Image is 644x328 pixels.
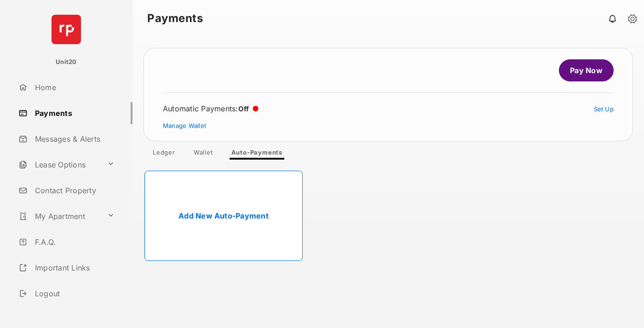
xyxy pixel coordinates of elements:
[144,171,303,261] a: Add New Auto-Payment
[56,58,77,67] p: Unit20
[224,149,290,160] a: Auto-Payments
[15,76,132,98] a: Home
[163,122,206,129] a: Manage Wallet
[15,154,103,176] a: Lease Options
[15,282,132,305] a: Logout
[15,179,132,201] a: Contact Property
[594,105,614,113] a: Set Up
[15,128,132,150] a: Messages & Alerts
[186,149,220,160] a: Wallet
[147,13,203,24] strong: Payments
[15,102,132,124] a: Payments
[238,104,249,113] span: Off
[163,104,259,113] div: Automatic Payments :
[15,205,103,227] a: My Apartment
[15,231,132,253] a: F.A.Q.
[15,257,118,279] a: Important Links
[145,149,183,160] a: Ledger
[52,15,81,44] img: svg+xml;base64,PHN2ZyB4bWxucz0iaHR0cDovL3d3dy53My5vcmcvMjAwMC9zdmciIHdpZHRoPSI2NCIgaGVpZ2h0PSI2NC...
